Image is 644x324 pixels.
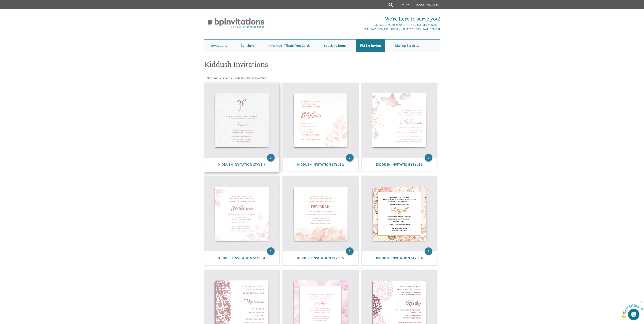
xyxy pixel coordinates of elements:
span: Kiddush Invitation Style 6 [376,256,423,260]
span: Kiddush Invitation Style 5 [297,256,344,260]
a: keyboard_arrow_right [346,247,354,255]
a: My Cart [393,0,413,10]
img: Kiddush Invitation Style 3 [362,83,437,158]
img: BP Invitation Loft [204,15,269,31]
a: Free e-Invites [225,76,242,80]
a: keyboard_arrow_right [267,154,275,162]
a: Kiddush Invitations [244,76,269,80]
a: Kiddush Invitation Style 2 [297,163,344,166]
h1: Kiddush Invitations [204,60,359,71]
img: Kiddush Invitation Style 2 [283,83,358,158]
a: Our Products [207,76,224,80]
div: M-Th 9am - 5pm EST | Fri 9am - 1pm EST | Sun 11am - 3pm EST [283,27,440,31]
span: Kiddush Invitation Style 1 [218,162,265,167]
span: Free e-Invites [225,76,242,80]
a: keyboard_arrow_right [425,247,432,255]
a: keyboard_arrow_right [425,154,432,162]
span: > [242,76,269,80]
a: Mailing Services [391,40,423,52]
a: [EMAIL_ADDRESS][DOMAIN_NAME] [393,23,440,27]
a: Kiddush Invitation Style 3 [376,163,423,166]
img: Kiddush Invitation Style 1 [204,83,279,158]
img: Kiddush Invitation Style 4 [204,176,279,251]
a: Kiddush Invitation Style 5 [297,256,344,260]
a: Kiddush Invitation Style 4 [218,256,265,260]
a: Specialty Items [320,40,350,52]
span: Kiddush Invitation Style 3 [376,162,423,167]
img: Kiddush Invitation Style 6 [362,176,437,251]
img: Kiddush Invitation Style 5 [283,176,358,251]
a: keyboard_arrow_right [267,247,275,255]
a: Benchers [237,40,259,52]
a: 732.947.3597 [374,23,392,27]
a: Kiddush Invitation Style 6 [376,256,423,260]
span: Kiddush Invitation Style 4 [218,256,265,260]
a: Invitations [207,40,231,52]
a: FREE e-Invites [356,40,385,52]
a: Kiddush Invitation Style 1 [218,163,265,166]
span: Kiddush Invitations [244,76,269,80]
div: | [283,23,440,27]
span: Kiddush Invitation Style 2 [297,162,344,167]
a: keyboard_arrow_right [346,154,354,162]
a: Informals / Thank You Cards [265,40,314,52]
div: We're here to serve you! [283,15,440,23]
div: : [204,76,322,80]
iframe: chat widget [620,300,644,318]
